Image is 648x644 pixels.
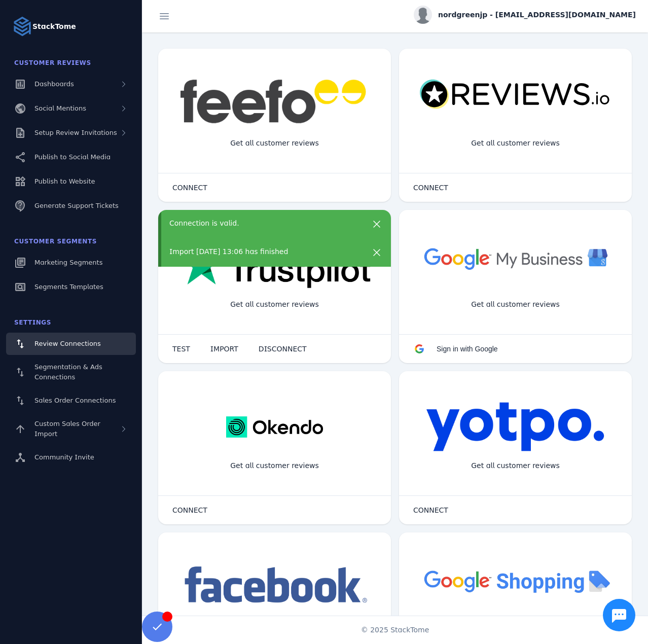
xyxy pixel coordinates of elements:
[361,625,429,635] span: © 2025 StackTome
[6,446,136,469] a: Community Invite
[34,340,101,347] span: Review Connections
[14,238,97,245] span: Customer Segments
[32,21,76,32] strong: StackTome
[34,397,116,404] span: Sales Order Connections
[463,452,568,479] div: Get all customer reviews
[463,130,568,157] div: Get all customer reviews
[419,79,611,110] img: reviewsio.svg
[403,339,508,359] button: Sign in with Google
[259,345,307,352] span: DISCONNECT
[12,16,32,37] img: Logo image
[437,345,498,353] span: Sign in with Google
[34,259,102,266] span: Marketing Segments
[6,195,136,217] a: Generate Support Tickets
[403,500,458,520] button: CONNECT
[34,153,111,161] span: Publish to Social Media
[419,240,611,276] img: googlebusiness.png
[438,10,636,20] span: nordgreenjp - [EMAIL_ADDRESS][DOMAIN_NAME]
[34,177,95,185] span: Publish to Website
[226,402,323,452] img: okendo.webp
[162,500,218,520] button: CONNECT
[162,177,218,198] button: CONNECT
[6,252,136,274] a: Marketing Segments
[172,507,207,514] span: CONNECT
[419,563,611,599] img: googleshopping.png
[222,291,327,318] div: Get all customer reviews
[14,59,91,66] span: Customer Reviews
[14,319,51,326] span: Settings
[6,333,136,355] a: Review Connections
[414,6,432,24] img: profile.jpg
[6,146,136,168] a: Publish to Social Media
[34,129,117,136] span: Setup Review Invitations
[222,452,327,479] div: Get all customer reviews
[34,453,94,461] span: Community Invite
[34,202,119,209] span: Generate Support Tickets
[162,339,200,359] button: TEST
[172,345,190,352] span: TEST
[169,218,362,229] div: Connection is valid.
[34,420,100,438] span: Custom Sales Order Import
[413,507,448,514] span: CONNECT
[34,363,102,381] span: Segmentation & Ads Connections
[200,339,248,359] button: IMPORT
[6,389,136,412] a: Sales Order Connections
[222,130,327,157] div: Get all customer reviews
[34,283,103,291] span: Segments Templates
[414,6,636,24] button: nordgreenjp - [EMAIL_ADDRESS][DOMAIN_NAME]
[178,79,371,124] img: feefo.png
[455,614,575,640] div: Import Products from Google
[169,246,362,257] div: Import [DATE] 13:06 has finished
[413,184,448,191] span: CONNECT
[6,170,136,193] a: Publish to Website
[426,402,605,452] img: yotpo.png
[403,177,458,198] button: CONNECT
[172,184,207,191] span: CONNECT
[210,345,238,352] span: IMPORT
[463,291,568,318] div: Get all customer reviews
[178,563,371,608] img: facebook.png
[34,80,74,88] span: Dashboards
[6,357,136,387] a: Segmentation & Ads Connections
[248,339,317,359] button: DISCONNECT
[6,276,136,298] a: Segments Templates
[34,104,86,112] span: Social Mentions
